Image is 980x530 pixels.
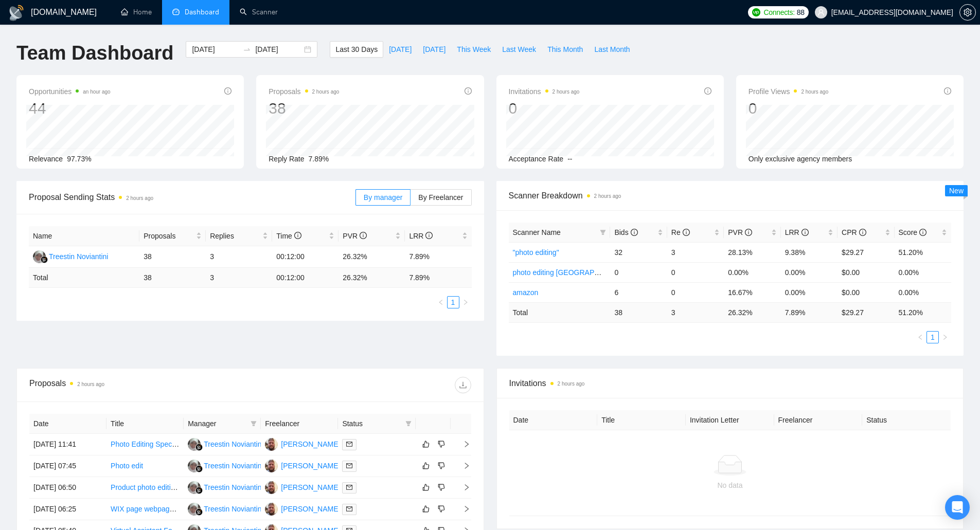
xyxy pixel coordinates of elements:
div: Treestin Noviantini [204,482,263,493]
span: like [422,440,430,448]
button: right [939,331,951,343]
span: By Freelancer [418,193,463,202]
button: Last Week [496,41,542,58]
div: [PERSON_NAME] [281,503,340,515]
span: Reply Rate [269,155,304,163]
td: 38 [139,246,206,268]
th: Date [509,410,598,430]
td: 7.89% [405,246,471,268]
a: TNTreestin Noviantini [188,440,263,448]
img: logo [8,5,25,21]
span: mail [346,484,352,490]
span: info-circle [294,232,301,239]
span: download [455,381,471,389]
td: Total [509,302,611,322]
img: upwork-logo.png [752,8,760,16]
span: Dashboard [185,8,219,16]
time: 2 hours ago [312,89,340,95]
div: Treestin Noviantini [49,251,108,262]
th: Status [862,410,951,430]
span: info-circle [465,87,472,95]
td: 3 [206,268,272,288]
a: 1 [448,297,459,308]
span: Profile Views [749,85,829,98]
time: 2 hours ago [801,89,828,95]
div: Proposals [29,377,250,393]
span: filter [248,416,259,431]
td: Product photo editing and cropping [106,477,184,499]
a: setting [959,8,976,16]
span: filter [251,421,257,427]
td: 0.00% [781,262,838,282]
span: info-circle [683,229,690,236]
span: like [422,483,430,491]
li: Next Page [459,296,472,308]
a: WIX page webpage design [111,505,197,513]
th: Freelancer [261,414,338,434]
li: Previous Page [914,331,926,343]
img: TN [188,438,201,451]
li: Previous Page [435,296,447,308]
img: gigradar-bm.png [195,508,203,516]
td: 3 [206,246,272,268]
span: Acceptance Rate [509,155,564,163]
a: TNTreestin Noviantini [188,461,263,469]
a: homeHome [121,8,152,16]
img: TN [188,460,201,472]
a: TNTreestin Noviantini [188,504,263,513]
td: 51.20 % [895,302,951,322]
a: SN[PERSON_NAME] [265,461,340,469]
input: Start date [192,44,239,55]
input: End date [255,44,302,55]
span: like [422,505,430,513]
button: like [420,481,432,494]
button: dislike [435,438,448,450]
button: Last Month [589,41,635,58]
button: like [420,503,432,515]
img: TN [33,250,46,263]
th: Title [106,414,184,434]
td: 9.38% [781,242,838,262]
td: Photo edit [106,455,184,477]
span: left [438,299,444,305]
a: Product photo editing and cropping [111,483,222,491]
span: mail [346,463,352,469]
td: 51.20% [895,242,951,262]
h1: Team Dashboard [16,41,173,65]
button: dislike [435,481,448,494]
a: SN[PERSON_NAME] [265,440,340,448]
span: to [243,45,251,53]
span: Time [276,232,301,240]
span: PVR [728,228,752,236]
li: 1 [926,331,939,343]
span: Scanner Breakdown [509,189,952,202]
img: TN [188,503,201,516]
time: 2 hours ago [126,195,153,201]
th: Title [597,410,686,430]
span: filter [403,416,414,431]
span: info-circle [944,87,951,95]
img: SN [265,460,278,472]
a: "photo editing" [513,248,559,257]
td: Photo Editing Specialist Needed [106,434,184,455]
td: 26.32 % [724,302,780,322]
span: setting [960,8,975,16]
img: SN [265,481,278,494]
img: gigradar-bm.png [41,256,48,263]
td: 00:12:00 [272,246,338,268]
div: [PERSON_NAME] [281,438,340,450]
span: right [455,462,470,469]
span: user [817,9,825,16]
span: Scanner Name [513,228,561,236]
span: This Week [457,44,491,55]
time: an hour ago [83,89,110,95]
span: [DATE] [423,44,446,55]
td: 0 [667,262,724,282]
a: TNTreestin Noviantini [33,252,108,260]
img: gigradar-bm.png [195,444,203,451]
li: Next Page [939,331,951,343]
span: -- [567,155,572,163]
button: like [420,438,432,450]
span: mail [346,441,352,447]
span: Manager [188,418,246,429]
